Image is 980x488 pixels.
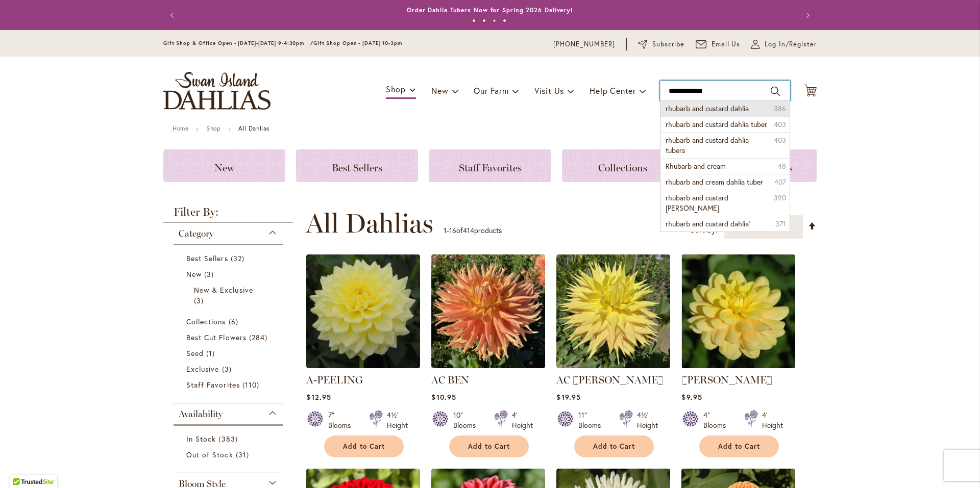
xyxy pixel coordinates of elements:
a: Order Dahlia Tubers Now for Spring 2026 Delivery! [407,6,573,14]
span: 1 [444,225,447,235]
button: Add to Cart [699,435,779,457]
span: Add to Cart [593,442,635,451]
iframe: Launch Accessibility Center [8,452,36,480]
span: New [431,85,448,96]
span: Add to Cart [468,442,510,451]
button: 4 of 4 [503,19,506,22]
span: Staff Favorites [459,162,522,174]
a: Best Cut Flowers [186,332,273,343]
a: [PERSON_NAME] [681,374,772,386]
span: 48 [778,161,786,171]
span: $9.95 [681,392,702,402]
span: 110 [242,379,262,390]
span: $19.95 [556,392,580,402]
span: Add to Cart [343,442,385,451]
a: New &amp; Exclusive [194,285,265,306]
span: Best Sellers [186,253,228,263]
a: Collections [186,316,273,327]
button: Previous [163,5,184,25]
img: AC BEN [431,254,545,368]
div: 4½' Height [637,410,658,430]
span: 386 [774,104,786,114]
span: Rhubarb and cream [666,161,726,171]
span: New [214,162,234,174]
span: 403 [774,119,786,130]
img: A-Peeling [306,254,420,368]
span: rhubarb and custard dahlia' [666,219,750,228]
span: $10.95 [431,392,456,402]
span: Exclusive [186,364,219,374]
span: 16 [449,225,456,235]
span: Best Sellers [332,162,382,174]
a: Exclusive [186,364,273,374]
img: AHOY MATEY [681,254,795,368]
span: 414 [463,225,474,235]
img: AC Jeri [556,254,670,368]
a: Email Us [696,39,741,49]
span: Log In/Register [765,39,817,49]
span: rhubarb and custard dahlia [666,104,749,113]
a: Seed [186,348,273,358]
span: Add to Cart [718,442,760,451]
a: Best Sellers [186,253,273,264]
a: AC [PERSON_NAME] [556,374,664,386]
span: All Dahlias [306,208,433,239]
span: New [186,269,202,279]
button: Add to Cart [324,435,404,457]
span: 390 [774,193,786,203]
a: Log In/Register [751,39,817,49]
a: Best Sellers [296,149,418,182]
span: Gift Shop & Office Open - [DATE]-[DATE] 9-4:30pm / [163,40,313,46]
span: Out of Stock [186,450,233,459]
span: 403 [774,135,786,145]
a: Subscribe [638,39,684,49]
span: Seed [186,348,204,358]
button: 2 of 4 [482,19,486,22]
span: Visit Us [534,85,564,96]
button: 1 of 4 [472,19,476,22]
button: Next [796,5,817,25]
a: Staff Favorites [429,149,551,182]
div: 4½' Height [387,410,408,430]
div: 4' Height [762,410,783,430]
div: 7" Blooms [328,410,357,430]
div: 4" Blooms [703,410,732,430]
span: 31 [236,449,252,460]
span: Staff Favorites [186,380,240,390]
a: New [163,149,285,182]
button: 3 of 4 [493,19,496,22]
strong: All Dahlias [238,124,269,132]
span: 1 [206,348,217,358]
button: Add to Cart [449,435,529,457]
span: rhubarb and custard dahlia tuber [666,119,767,129]
span: 32 [231,253,247,264]
span: rhubarb and custard [PERSON_NAME] [666,193,728,213]
span: Availability [179,408,223,420]
span: rhubarb and custard dahlia tubers [666,135,749,155]
a: AC Jeri [556,361,670,370]
button: Search [771,83,780,99]
span: New & Exclusive [194,285,253,295]
span: Collections [598,162,647,174]
span: 3 [194,295,206,306]
a: store logo [163,72,271,110]
span: Subscribe [652,39,684,49]
span: Category [179,228,213,239]
span: Help Center [590,85,636,96]
a: New [186,269,273,279]
a: Shop [206,124,220,132]
span: 383 [218,433,240,444]
span: Collections [186,317,226,326]
span: Shop [386,84,406,94]
button: Add to Cart [574,435,654,457]
span: rhubarb and cream dahlia tuber [666,177,763,187]
span: Gift Shop Open - [DATE] 10-3pm [313,40,402,46]
span: 407 [774,177,786,187]
a: Collections [562,149,684,182]
span: 371 [775,219,786,229]
a: In Stock 383 [186,433,273,444]
a: Home [173,124,188,132]
span: Email Us [712,39,741,49]
span: $12.95 [306,392,331,402]
a: AC BEN [431,374,469,386]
